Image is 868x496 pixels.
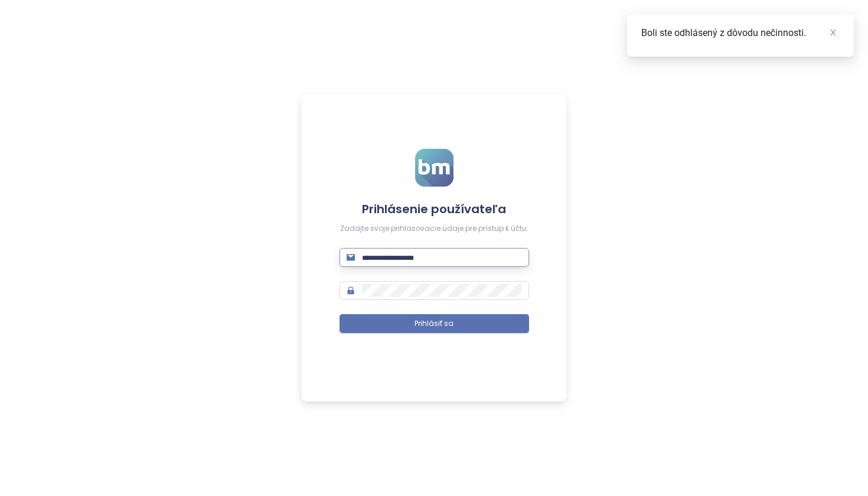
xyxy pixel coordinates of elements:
[415,149,453,187] img: logo
[340,314,529,333] button: Prihlásiť sa
[829,28,837,37] span: close
[641,26,840,40] div: Boli ste odhlásený z dôvodu nečinnosti.
[340,201,529,217] h4: Prihlásenie používateľa
[347,253,355,262] span: mail
[415,318,453,329] span: Prihlásiť sa
[347,286,355,295] span: lock
[340,223,529,234] div: Zadajte svoje prihlasovacie údaje pre prístup k účtu.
